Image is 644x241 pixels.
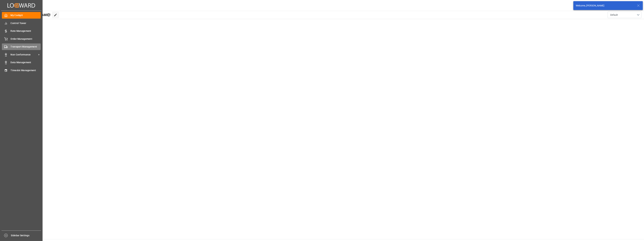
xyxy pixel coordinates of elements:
[11,61,41,64] span: Data Management
[608,12,641,18] button: open menu
[11,69,41,72] span: Timeslot Management
[11,21,41,25] span: Control Tower
[11,234,41,237] span: Sidebar Settings
[11,14,41,17] span: My Cockpit
[576,4,634,7] div: Welcome, [PERSON_NAME]
[2,28,41,34] a: Rate Management
[11,37,41,41] span: Order Management
[2,67,41,74] a: Timeslot Management
[2,12,41,19] a: My Cockpit
[2,59,41,66] a: Data Management
[14,12,50,18] span: Hello [PERSON_NAME]!
[2,35,41,42] a: Order Management
[610,13,618,17] span: Default
[2,20,41,26] a: Control Tower
[11,45,41,49] span: Transport Management
[11,29,41,33] span: Rate Management
[11,53,37,56] span: Non Conformance
[2,43,41,50] a: Transport Management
